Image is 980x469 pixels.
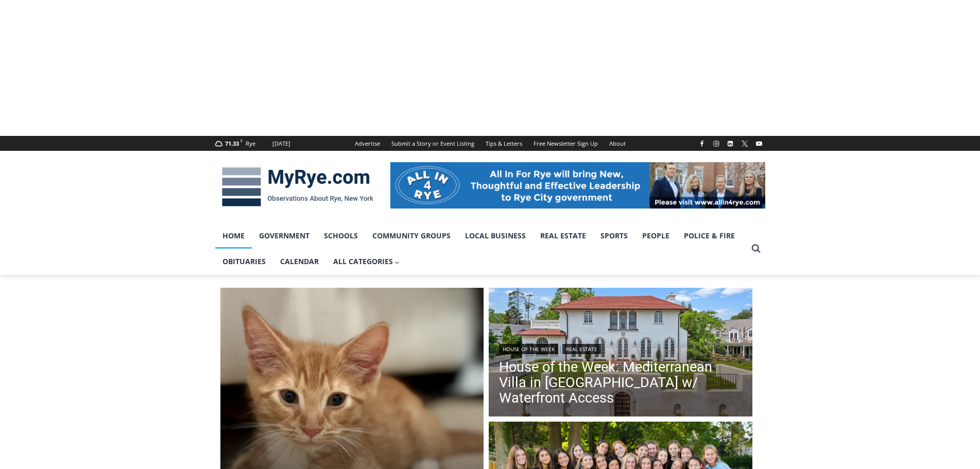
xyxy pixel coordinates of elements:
[499,342,742,354] div: |
[349,136,631,151] nav: Secondary Navigation
[246,139,255,148] div: Rye
[326,249,407,274] a: All Categories
[349,136,386,151] a: Advertise
[753,137,765,150] a: YouTube
[747,239,765,258] button: View Search Form
[696,137,708,150] a: Facebook
[635,223,677,249] a: People
[533,223,593,249] a: Real Estate
[604,136,631,151] a: About
[272,139,290,148] div: [DATE]
[499,359,742,406] a: House of the Week: Mediterranean Villa in [GEOGRAPHIC_DATA] w/ Waterfront Access
[225,140,239,147] span: 71.33
[273,249,326,274] a: Calendar
[738,137,751,150] a: X
[215,160,380,214] img: MyRye.com
[710,137,723,150] a: Instagram
[390,162,765,209] img: All in for Rye
[489,288,752,420] a: Read More House of the Week: Mediterranean Villa in Mamaroneck w/ Waterfront Access
[215,223,747,275] nav: Primary Navigation
[677,223,742,249] a: Police & Fire
[562,344,601,354] a: Real Estate
[724,137,736,150] a: Linkedin
[499,344,558,354] a: House of the Week
[252,223,317,249] a: Government
[528,136,604,151] a: Free Newsletter Sign Up
[240,138,243,144] span: F
[317,223,365,249] a: Schools
[386,136,480,151] a: Submit a Story or Event Listing
[215,249,273,274] a: Obituaries
[215,223,252,249] a: Home
[593,223,635,249] a: Sports
[458,223,533,249] a: Local Business
[333,256,400,267] span: All Categories
[365,223,458,249] a: Community Groups
[480,136,528,151] a: Tips & Letters
[489,288,752,420] img: 514 Alda Road, Mamaroneck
